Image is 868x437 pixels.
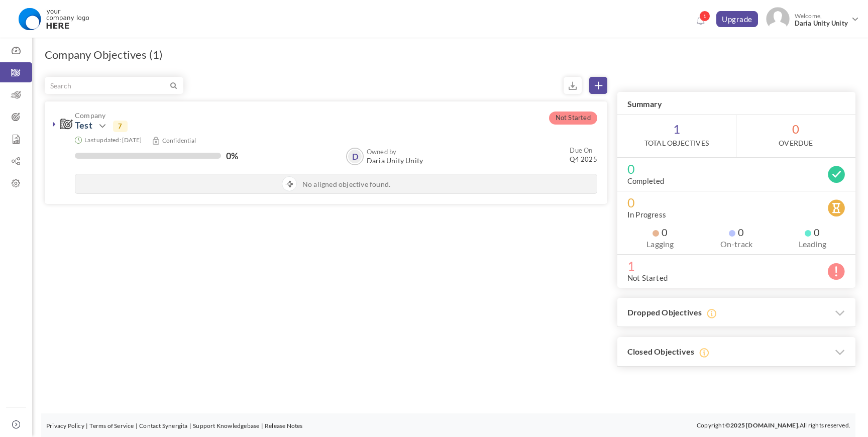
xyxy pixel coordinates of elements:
[367,157,423,165] span: Daria Unity Unity
[730,421,800,429] b: 2025 [DOMAIN_NAME].
[762,3,863,33] a: Photo Welcome,Daria Unity Unity
[697,420,850,430] p: Copyright © All rights reserved.
[302,179,390,189] span: No aligned objective found.
[766,7,790,31] img: Photo
[627,273,668,283] label: Not Started
[162,137,196,144] small: Confidential
[617,337,855,367] h3: Closed Objectives
[189,421,191,431] li: |
[617,298,855,327] h3: Dropped Objectives
[570,146,597,164] small: Q4 2025
[367,148,397,156] b: Owned by
[45,77,168,93] input: Search
[627,209,666,220] label: In Progress
[45,48,163,62] h1: Company Objectives (1)
[86,421,88,431] li: |
[780,239,845,249] label: Leading
[589,77,607,94] a: Create Objective
[736,115,855,157] span: 0
[627,197,845,207] span: 0
[226,151,238,161] label: 0%
[75,112,512,119] span: Company
[729,227,744,237] span: 0
[653,227,668,237] span: 0
[113,121,127,132] span: 7
[617,115,736,157] span: 1
[193,422,259,429] a: Support Knowledgebase
[75,120,92,131] a: Test
[703,239,769,249] label: On-track
[564,77,582,94] small: Export
[12,7,95,32] img: Logo
[46,422,84,429] a: Privacy Policy
[89,422,134,429] a: Terms of Service
[261,421,263,431] li: |
[570,146,592,154] small: Due On
[699,11,710,22] span: 1
[644,138,709,148] label: Total Objectives
[795,20,848,27] span: Daria Unity Unity
[136,421,138,431] li: |
[627,261,845,271] span: 1
[716,11,758,27] a: Upgrade
[627,176,665,186] label: Completed
[779,138,813,148] label: OverDue
[139,422,187,429] a: Contact Synergita
[805,227,820,237] span: 0
[347,149,363,164] a: D
[627,239,693,249] label: Lagging
[84,136,142,144] small: Last updated: [DATE]
[627,164,845,174] span: 0
[549,112,597,125] span: Not Started
[790,7,850,32] span: Welcome,
[693,13,709,29] a: Notifications
[265,422,303,429] a: Release Notes
[617,92,855,115] h3: Summary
